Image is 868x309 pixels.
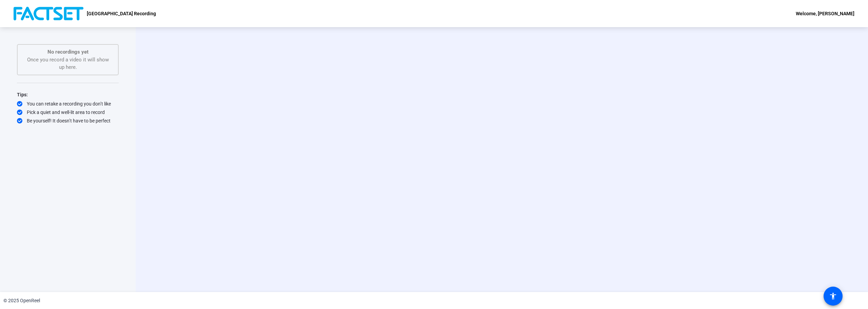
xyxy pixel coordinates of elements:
mat-icon: accessibility [829,292,837,300]
div: You can retake a recording you don’t like [17,100,119,107]
div: Be yourself! It doesn’t have to be perfect [17,117,119,124]
div: Welcome, [PERSON_NAME] [796,9,854,18]
p: [GEOGRAPHIC_DATA] Recording [87,9,156,18]
div: Pick a quiet and well-lit area to record [17,109,119,116]
div: Tips: [17,91,119,99]
p: No recordings yet [24,48,111,56]
div: Once you record a video it will show up here. [24,48,111,71]
img: OpenReel logo [14,7,83,20]
div: © 2025 OpenReel [3,297,40,304]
